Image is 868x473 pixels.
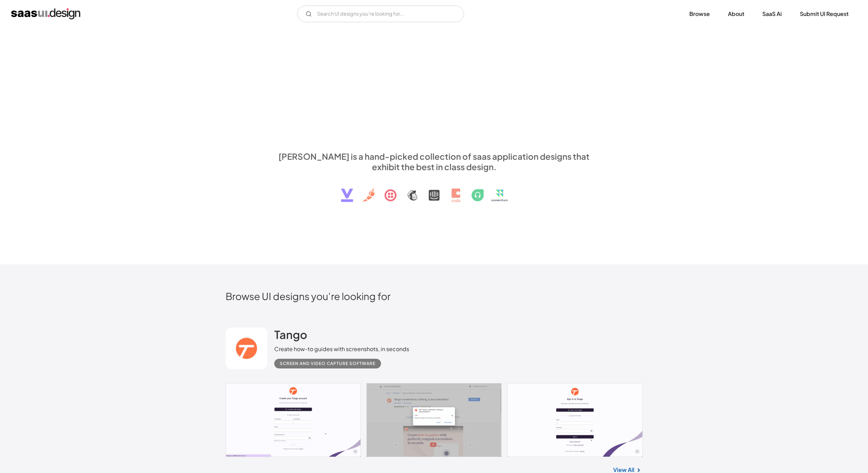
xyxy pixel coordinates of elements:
[11,8,80,19] a: home
[720,6,753,22] a: About
[274,151,594,172] div: [PERSON_NAME] is a hand-picked collection of saas application designs that exhibit the best in cl...
[297,6,464,22] input: Search UI designs you're looking for...
[274,327,307,345] a: Tango
[280,359,375,368] div: Screen and Video Capture Software
[297,6,464,22] form: Email Form
[329,172,540,208] img: text, icon, saas logo
[274,91,594,144] h1: Explore SaaS UI design patterns & interactions.
[274,345,409,353] div: Create how-to guides with screenshots, in seconds
[754,6,790,22] a: SaaS Ai
[274,327,307,341] h2: Tango
[226,290,643,302] h2: Browse UI designs you’re looking for
[681,6,718,22] a: Browse
[792,6,857,22] a: Submit UI Request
